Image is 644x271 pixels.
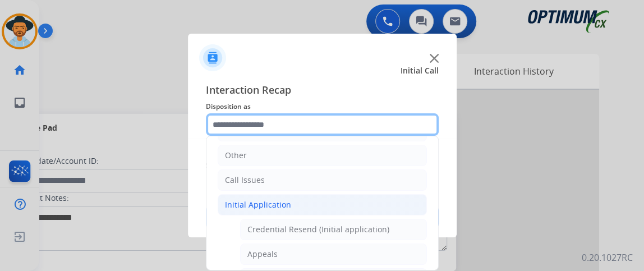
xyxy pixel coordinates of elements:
[582,251,633,264] p: 0.20.1027RC
[401,65,439,76] span: Initial Call
[206,82,439,100] span: Interaction Recap
[225,199,291,210] div: Initial Application
[247,249,278,260] div: Appeals
[206,100,439,113] span: Disposition as
[199,44,226,71] img: contactIcon
[247,224,389,235] div: Credential Resend (Initial application)
[225,150,247,161] div: Other
[225,174,265,186] div: Call Issues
